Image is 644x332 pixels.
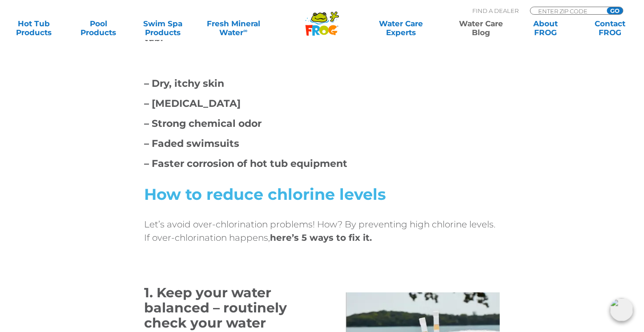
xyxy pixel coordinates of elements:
strong: – [MEDICAL_DATA] [144,97,241,109]
a: Water CareBlog [456,19,507,37]
input: Zip Code Form [537,7,597,15]
strong: – Strong chemical odor [144,117,262,130]
strong: – Dry, itchy skin [144,77,224,89]
a: Fresh MineralWater∞ [202,19,265,37]
strong: – Faster corrosion of hot tub equipment [144,158,347,170]
p: Let’s avoid over-chlorination problems! How? By preventing high chlorine levels. If over-chlorina... [144,218,500,244]
strong: – Faded swimsuits [144,138,239,150]
a: ContactFROG [585,19,635,37]
a: Water CareExperts [360,19,442,37]
sup: ∞ [243,27,247,34]
input: GO [607,7,623,14]
a: Swim SpaProducts [138,19,188,37]
a: AboutFROG [521,19,571,37]
strong: here’s 5 ways to fix it. [270,232,372,243]
a: PoolProducts [73,19,124,37]
img: openIcon [610,298,633,321]
p: Find A Dealer [472,7,519,15]
span: How to reduce chlorine levels [144,185,386,204]
a: Hot TubProducts [9,19,59,37]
